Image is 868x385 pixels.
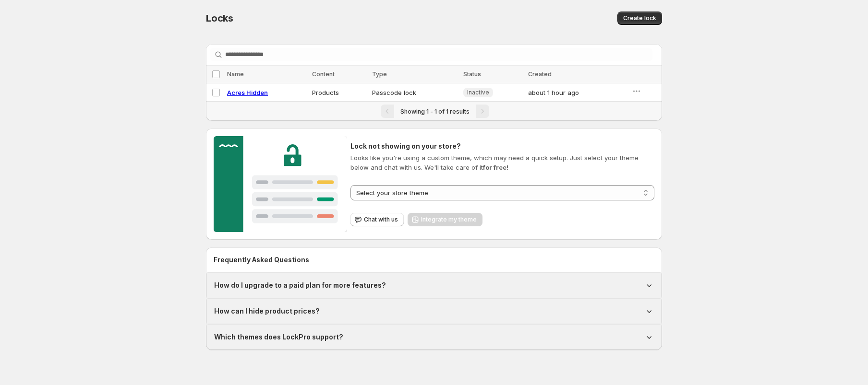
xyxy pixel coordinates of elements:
[372,70,387,78] span: Type
[227,89,268,96] a: Acres Hidden
[623,14,656,22] span: Create lock
[214,306,320,316] h1: How can I hide product prices?
[350,141,654,151] h2: Lock not showing on your store?
[214,280,386,290] h1: How do I upgrade to a paid plan for more features?
[214,255,654,265] h2: Frequently Asked Questions
[528,70,552,78] span: Created
[400,108,470,115] span: Showing 1 - 1 of 1 results
[369,83,460,102] td: Passcode lock
[463,70,481,78] span: Status
[214,332,343,342] h1: Which themes does LockPro support?
[227,70,244,78] span: Name
[350,213,404,226] button: Chat with us
[617,12,662,25] button: Create lock
[312,70,335,78] span: Content
[206,101,662,121] nav: Pagination
[525,83,629,102] td: about 1 hour ago
[364,216,398,223] span: Chat with us
[467,89,489,96] span: Inactive
[309,83,369,102] td: Products
[206,12,233,24] span: Locks
[350,153,654,172] p: Looks like you're using a custom theme, which may need a quick setup. Just select your theme belo...
[483,163,508,171] strong: for free!
[214,136,347,232] img: Customer support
